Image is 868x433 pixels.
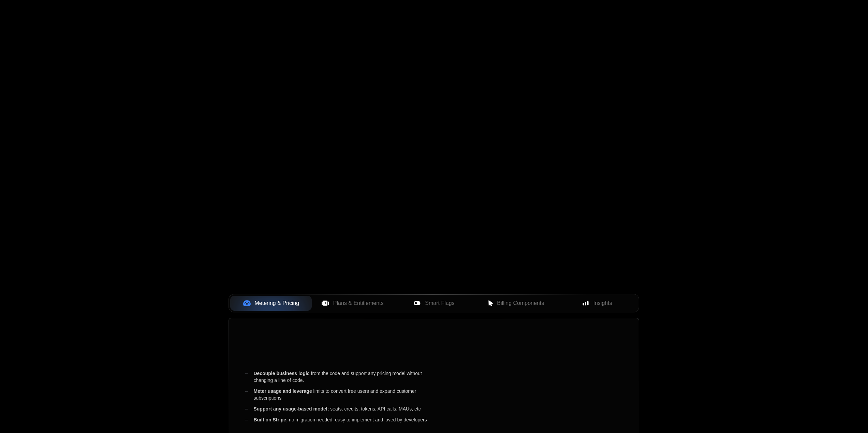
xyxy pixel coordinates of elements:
div: from the code and support any pricing model without changing a line of code. [245,370,439,384]
button: Metering & Pricing [230,296,312,311]
span: Built on Stripe, [253,417,288,422]
span: Support any usage-based model; [253,406,329,412]
span: Decouple business logic [253,371,309,376]
div: no migration needed, easy to implement and loved by developers [245,416,439,423]
div: limits to convert free users and expand customer subscriptions [245,388,439,401]
span: Insights [593,299,612,307]
span: Billing Components [497,299,544,307]
span: Meter usage and leverage [253,388,312,394]
span: Smart Flags [425,299,454,307]
span: Metering & Pricing [255,299,299,307]
div: seats, credits, tokens, API calls, MAUs, etc [245,405,439,412]
span: Plans & Entitlements [333,299,384,307]
button: Smart Flags [393,296,475,311]
button: Plans & Entitlements [312,296,393,311]
button: Insights [556,296,638,311]
button: Billing Components [475,296,556,311]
